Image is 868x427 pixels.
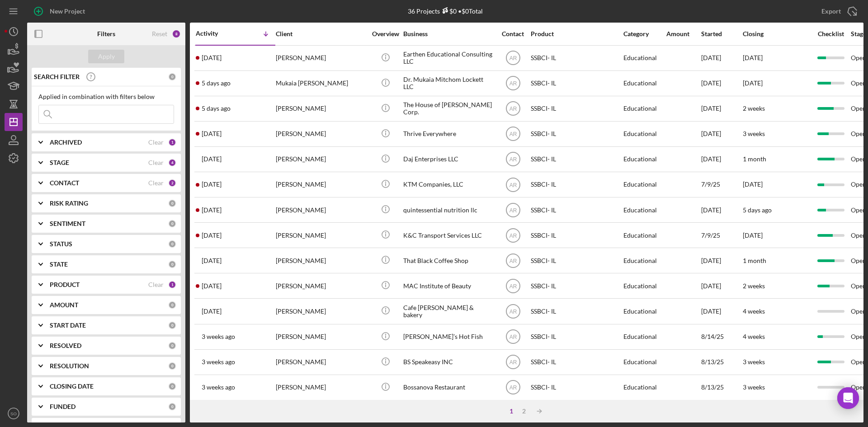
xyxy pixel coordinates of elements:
time: 1 month [743,257,766,264]
div: 1 [168,281,176,289]
div: [PERSON_NAME] [276,274,366,298]
div: Dr. Mukaia Mitchom Lockett LLC [403,71,494,95]
text: AR [509,309,517,315]
div: Clear [148,159,164,166]
div: Thrive Everywhere [403,122,494,146]
div: 0 [168,260,176,268]
div: K&C Transport Services LLC [403,223,494,247]
div: [PERSON_NAME] [276,223,366,247]
div: [PERSON_NAME] [276,97,366,121]
div: Client [276,30,366,38]
b: STATE [50,261,68,268]
div: 0 [168,403,176,411]
div: Clear [148,139,164,146]
div: Clear [148,179,164,187]
div: 0 [168,382,176,390]
time: 4 weeks [743,333,765,340]
div: That Black Coffee Shop [403,249,494,272]
time: [DATE] [743,79,763,87]
div: 1 [505,408,518,415]
time: 2025-08-27 22:06 [202,130,222,137]
b: RESOLUTION [50,362,89,370]
div: quintessential nutrition llc [403,198,494,222]
div: SSBCI- IL [531,173,621,197]
time: 2025-08-13 15:55 [202,358,235,366]
div: Applied in combination with filters below [38,93,174,100]
time: 2025-08-26 21:17 [202,206,222,214]
div: [PERSON_NAME] [276,46,366,70]
div: SSBCI- IL [531,223,621,247]
b: FUNDED [50,403,75,410]
div: Open Intercom Messenger [837,387,859,409]
text: AR [509,80,517,87]
div: The House of [PERSON_NAME] Corp. [403,97,494,121]
time: 2025-08-29 18:47 [202,80,231,87]
div: 0 [168,240,176,248]
div: 7/9/25 [701,223,742,247]
div: Bossanova Restaurant [403,375,494,399]
b: ARCHIVED [50,139,82,146]
div: 8/13/25 [701,350,742,374]
div: [PERSON_NAME] [276,147,366,171]
div: Educational [623,198,665,222]
div: [DATE] [701,71,742,95]
text: AR [509,156,517,163]
div: 2 [168,179,176,187]
b: SEARCH FILTER [34,73,80,80]
div: Educational [623,223,665,247]
b: START DATE [50,322,86,329]
div: Educational [623,299,665,323]
time: 2025-08-15 15:46 [202,333,235,340]
div: 0 [168,301,176,309]
b: STATUS [50,240,72,248]
div: Category [623,30,665,38]
div: [DATE] [701,299,742,323]
div: Closing [743,30,811,38]
div: [DATE] [701,198,742,222]
time: 2025-08-17 12:36 [202,308,222,315]
div: Educational [623,71,665,95]
text: AR [509,131,517,137]
time: 2025-09-01 16:49 [202,54,222,61]
div: 2 [518,408,530,415]
div: SSBCI- IL [531,71,621,95]
b: Filters [97,30,115,38]
div: 0 [168,342,176,350]
div: Business [403,30,494,38]
div: [DATE] [701,46,742,70]
time: 2025-08-20 20:23 [202,282,222,290]
button: New Project [27,2,94,20]
div: [DATE] [701,122,742,146]
div: SSBCI- IL [531,249,621,272]
text: AR [509,207,517,213]
text: AR [509,334,517,340]
div: 8/14/25 [701,325,742,349]
time: [DATE] [743,231,763,239]
time: 2025-08-22 18:16 [202,257,222,264]
time: 4 weeks [743,307,765,315]
b: CLOSING DATE [50,383,94,390]
div: KTM Companies, LLC [403,173,494,197]
div: BS Speakeasy INC [403,350,494,374]
time: 1 month [743,155,766,163]
div: Educational [623,97,665,121]
div: 1 [168,138,176,146]
text: AR [509,182,517,188]
div: Started [701,30,742,38]
text: AR [509,258,517,264]
div: Educational [623,249,665,272]
div: Export [821,2,841,20]
div: SSBCI- IL [531,299,621,323]
div: SSBCI- IL [531,350,621,374]
div: $0 [440,7,457,15]
div: 36 Projects • $0 Total [408,7,483,15]
b: PRODUCT [50,281,80,288]
div: Clear [148,281,164,288]
time: 3 weeks [743,383,765,391]
time: [DATE] [743,54,763,61]
div: SSBCI- IL [531,198,621,222]
div: Educational [623,375,665,399]
div: 4 [168,159,176,167]
div: [PERSON_NAME] [276,249,366,272]
time: 2025-08-27 15:56 [202,181,222,188]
